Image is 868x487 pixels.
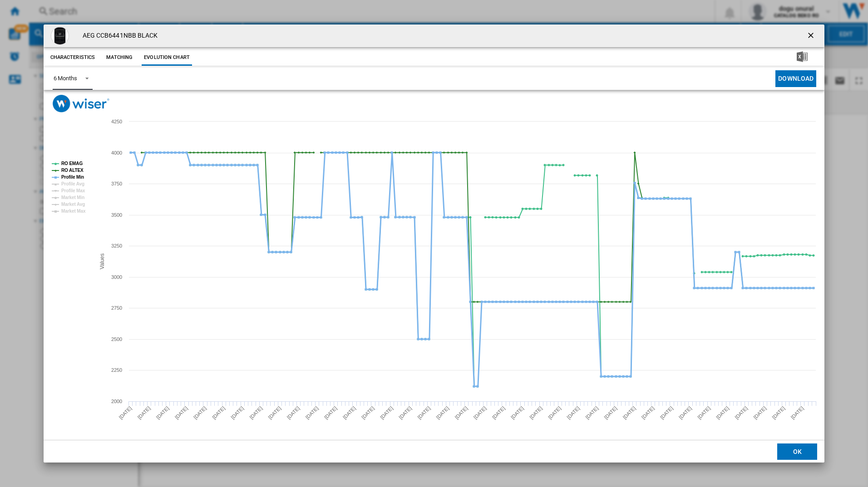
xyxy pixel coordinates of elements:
tspan: [DATE] [696,405,711,420]
tspan: [DATE] [789,405,804,420]
tspan: [DATE] [491,405,506,420]
img: excel-24x24.png [797,51,808,62]
tspan: [DATE] [715,405,730,420]
tspan: [DATE] [566,405,581,420]
tspan: Market Avg [61,202,85,207]
tspan: [DATE] [360,405,375,420]
tspan: Market Min [61,195,84,200]
tspan: [DATE] [454,405,469,420]
tspan: [DATE] [136,405,151,420]
tspan: [DATE] [659,405,674,420]
tspan: [DATE] [640,405,655,420]
tspan: [DATE] [510,405,525,420]
tspan: [DATE] [267,405,282,420]
div: 6 Months [54,75,77,82]
img: argccb6441nbb_01_801accee.jpg [51,27,69,45]
tspan: Values [99,253,105,269]
tspan: [DATE] [472,405,487,420]
tspan: [DATE] [678,405,693,420]
tspan: [DATE] [584,405,599,420]
tspan: 4000 [111,150,122,156]
tspan: [DATE] [323,405,338,420]
img: logo_wiser_300x94.png [53,95,109,112]
tspan: RO EMAG [61,161,83,166]
button: OK [777,443,817,460]
tspan: RO ALTEX [61,168,84,173]
tspan: [DATE] [379,405,394,420]
tspan: [DATE] [398,405,413,420]
tspan: 4250 [111,119,122,124]
md-dialog: Product popup [44,24,825,463]
button: Evolution chart [142,49,192,66]
button: Matching [99,49,139,66]
button: getI18NText('BUTTONS.CLOSE_DIALOG') [803,27,821,45]
tspan: 2000 [111,399,122,404]
tspan: [DATE] [435,405,450,420]
tspan: [DATE] [248,405,263,420]
tspan: Market Max [61,209,86,214]
tspan: Profile Max [61,188,85,193]
tspan: 2750 [111,305,122,311]
tspan: [DATE] [528,405,543,420]
tspan: Profile Avg [61,181,84,186]
tspan: 2500 [111,336,122,342]
ng-md-icon: getI18NText('BUTTONS.CLOSE_DIALOG') [806,31,817,42]
button: Download in Excel [782,49,822,66]
tspan: [DATE] [192,405,207,420]
tspan: [DATE] [173,405,188,420]
tspan: 3000 [111,274,122,280]
tspan: 3500 [111,212,122,218]
tspan: [DATE] [416,405,431,420]
tspan: [DATE] [734,405,749,420]
tspan: [DATE] [547,405,562,420]
tspan: Profile Min [61,175,84,180]
tspan: [DATE] [211,405,226,420]
h4: AEG CCB6441NBB BLACK [78,31,158,40]
tspan: [DATE] [304,405,319,420]
tspan: [DATE] [752,405,767,420]
tspan: [DATE] [342,405,357,420]
button: Download [775,70,816,87]
tspan: [DATE] [286,405,301,420]
tspan: 2250 [111,367,122,373]
tspan: [DATE] [155,405,170,420]
tspan: [DATE] [118,405,133,420]
tspan: [DATE] [230,405,245,420]
tspan: [DATE] [621,405,636,420]
tspan: [DATE] [603,405,618,420]
tspan: 3750 [111,181,122,186]
button: Characteristics [48,49,98,66]
tspan: 3250 [111,243,122,248]
tspan: [DATE] [771,405,786,420]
